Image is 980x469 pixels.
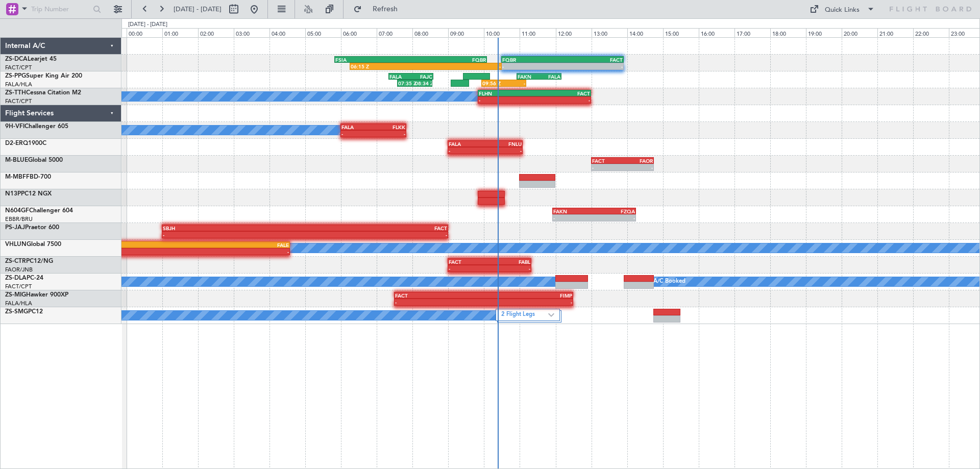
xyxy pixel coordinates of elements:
div: 04:00 [269,28,305,37]
span: ZS-CTR [5,258,26,264]
a: N13PPC12 NGX [5,191,52,197]
div: - [479,97,534,103]
div: 18:00 [770,28,806,37]
div: FQBR [502,57,562,63]
span: PS-JAJ [5,225,25,231]
div: - [622,164,653,170]
div: 06:00 [341,28,377,37]
div: FAKN [518,73,539,80]
span: N13P [5,191,21,197]
span: N604GF [5,208,29,214]
div: FLKK [374,124,405,130]
a: ZS-PPGSuper King Air 200 [5,73,82,79]
div: 09:56 Z [482,80,504,86]
div: FACT [534,90,590,96]
div: 06:15 Z [351,63,426,69]
div: FALA [341,124,373,130]
div: 02:00 [198,28,234,37]
span: [DATE] - [DATE] [174,5,222,14]
span: Refresh [364,6,407,13]
div: 10:00 [484,28,520,37]
a: EBBR/BRU [5,215,33,223]
div: FAJC [411,73,432,80]
div: FACT [305,225,447,231]
div: FSIA [335,57,410,63]
div: FACT [395,292,483,299]
div: - [562,63,623,69]
div: - [426,63,501,69]
div: FALE [81,242,289,248]
span: M-BLUE [5,157,28,163]
div: - [395,299,483,305]
div: 14:00 [627,28,663,37]
div: - [553,215,594,221]
div: - [484,299,572,305]
div: FNLU [485,141,522,147]
span: D2-ERQ [5,140,28,146]
div: FACT [562,57,623,63]
a: ZS-DLAPC-24 [5,275,43,281]
div: FIMP [484,292,572,299]
a: FALA/HLA [5,81,32,88]
div: SBJH [163,225,305,231]
div: - [374,131,405,137]
span: ZS-DLA [5,275,27,281]
div: 01:00 [162,28,198,37]
span: ZS-TTH [5,90,26,96]
div: - [502,63,562,69]
div: 00:00 [127,28,162,37]
div: FACT [592,158,623,164]
a: ZS-SMGPC12 [5,309,43,315]
button: Refresh [349,1,410,17]
div: FALA [449,141,485,147]
div: 09:00 [448,28,484,37]
div: 08:34 Z [415,80,432,86]
a: M-BLUEGlobal 5000 [5,157,63,163]
div: 22:00 [913,28,949,37]
div: [DATE] - [DATE] [128,20,167,29]
a: ZS-MIGHawker 900XP [5,292,68,298]
a: PS-JAJPraetor 600 [5,225,59,231]
div: - [592,164,623,170]
span: M-MBFF [5,174,30,180]
div: FLHN [479,90,534,96]
div: 07:35 Z [398,80,415,86]
a: ZS-TTHCessna Citation M2 [5,90,81,96]
a: FAOR/JNB [5,266,33,274]
div: FZQA [594,208,635,214]
a: FALA/HLA [5,300,32,307]
div: - [594,215,635,221]
div: - [534,97,590,103]
a: FACT/CPT [5,64,32,71]
div: 07:00 [377,28,412,37]
div: FAKN [553,208,594,214]
div: A/C Booked [653,274,685,289]
span: 9H-VFI [5,124,24,130]
div: - [485,147,522,154]
div: 17:00 [734,28,770,37]
span: ZS-DCA [5,56,28,62]
span: ZS-SMG [5,309,28,315]
div: - [504,80,525,86]
div: 16:00 [699,28,734,37]
div: FACT [449,259,489,265]
a: 9H-VFIChallenger 605 [5,124,68,130]
div: - [81,249,289,255]
div: - [489,265,530,271]
div: FALA [389,73,411,80]
div: FQBR [411,57,486,63]
div: 08:00 [412,28,448,37]
div: 20:00 [842,28,877,37]
div: 13:00 [592,28,627,37]
div: Quick Links [825,5,860,15]
div: 15:00 [663,28,699,37]
a: D2-ERQ1900C [5,140,46,146]
span: VHLUN [5,241,27,248]
button: Quick Links [804,1,880,17]
div: 11:00 [520,28,555,37]
img: arrow-gray.svg [548,313,554,317]
div: - [305,232,447,238]
div: - [449,147,485,154]
span: ZS-MIG [5,292,26,298]
div: 21:00 [877,28,913,37]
